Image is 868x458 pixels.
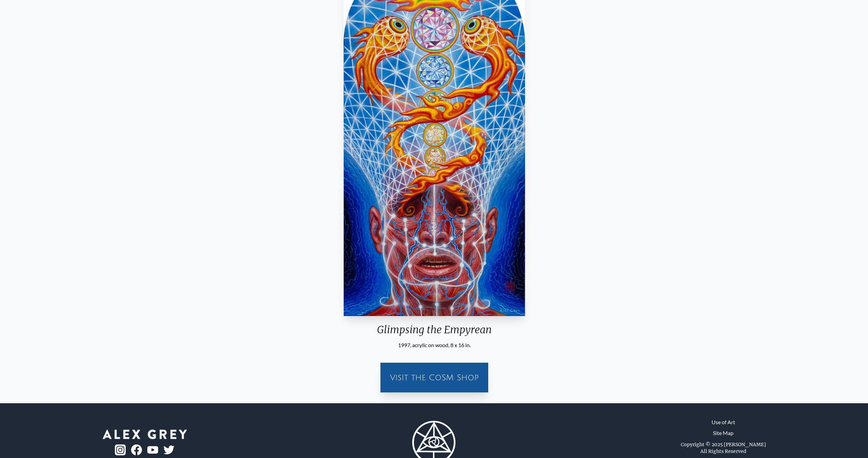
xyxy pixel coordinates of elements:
[341,323,528,341] div: Glimpsing the Empyrean
[341,341,528,349] div: 1997, acrylic on wood, 8 x 16 in.
[147,446,158,454] img: youtube-logo.png
[681,441,766,448] div: Copyright © 2025 [PERSON_NAME]
[712,418,735,426] a: Use of Art
[164,445,174,454] img: twitter-logo.png
[713,429,734,437] a: Site Map
[385,367,484,388] a: Visit the CoSM Shop
[131,444,142,455] img: fb-logo.png
[700,448,746,455] div: All Rights Reserved
[115,444,126,455] img: ig-logo.png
